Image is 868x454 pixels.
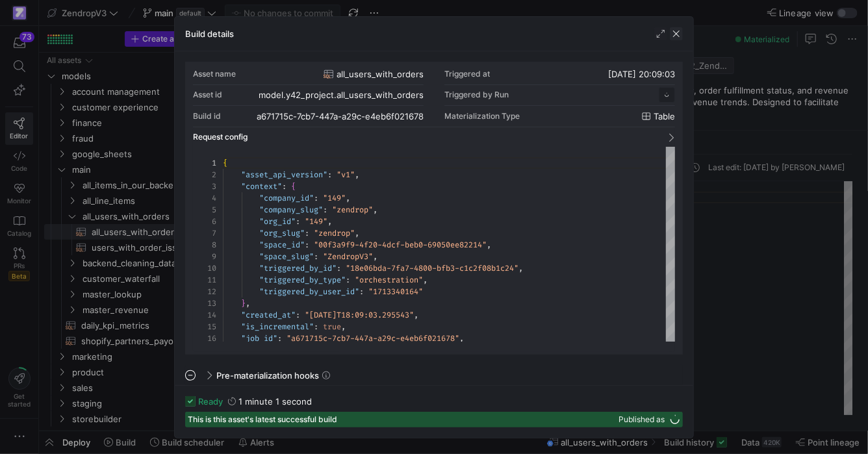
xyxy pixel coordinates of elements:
span: "00f3a9f9-4f20-4dcf-beb0-69050ee82214" [314,240,487,250]
div: 13 [193,297,216,309]
span: Pre-materialization hooks [216,370,319,381]
span: "job_id" [241,333,277,344]
span: "org_slug" [259,228,305,238]
span: : [282,181,287,192]
mat-panel-title: Request config [193,132,659,142]
span: , [355,228,359,238]
div: Request config [193,147,675,352]
div: model.y42_project.all_users_with_orders [259,90,424,100]
div: 4 [193,192,216,204]
div: 1 [193,157,216,169]
span: "zendrop" [332,205,373,215]
div: Asset name [193,69,236,79]
span: ready [198,396,223,407]
div: 11 [193,274,216,286]
span: , [487,240,491,250]
div: 3 [193,181,216,192]
span: "149" [305,216,327,227]
span: } [241,298,246,309]
span: : [314,251,318,262]
span: [DATE] 20:09:03 [608,69,675,79]
span: "zendrop" [314,228,355,238]
span: , [355,170,359,180]
span: , [423,275,428,285]
span: , [327,216,332,227]
span: : [359,286,364,297]
span: : [346,275,350,285]
span: , [373,251,377,262]
span: : [314,322,318,332]
span: Materialization Type [444,112,520,121]
span: "[DATE]T18:09:03.295543" [305,310,414,320]
h3: Build details [185,29,234,39]
span: "149" [323,193,346,203]
span: { [223,158,227,168]
span: : [305,240,309,250]
span: "space_slug" [259,251,314,262]
span: , [346,193,350,203]
span: , [373,205,377,215]
span: true [323,322,341,332]
div: 16 [193,333,216,344]
span: "18e06bda-7fa7-4800-bfb3-c1c2f08b1c24" [346,263,518,273]
div: 6 [193,216,216,227]
span: "orchestration" [355,275,423,285]
span: : [327,170,332,180]
div: Triggered at [444,69,490,79]
span: "is_incremental" [241,322,314,332]
span: : [314,193,318,203]
span: This is this asset's latest successful build [188,415,337,424]
div: 10 [193,262,216,274]
span: table [654,111,675,121]
span: { [291,181,296,192]
div: 15 [193,321,216,333]
span: : [277,333,282,344]
span: "company_id" [259,193,314,203]
span: "ZendropV3" [323,251,373,262]
div: 7 [193,227,216,239]
div: 9 [193,251,216,262]
span: , [246,298,250,309]
span: : [296,216,300,227]
span: : [296,310,300,320]
span: "created_at" [241,310,296,320]
div: Build id [193,112,221,121]
span: "v1" [337,170,355,180]
div: 14 [193,309,216,321]
mat-expansion-panel-header: Request config [193,127,675,147]
span: : [323,205,327,215]
span: "triggered_by_user_id" [259,286,359,297]
span: , [518,263,523,273]
span: "triggered_by_id" [259,263,337,273]
div: a671715c-7cb7-447a-a29c-e4eb6f021678 [257,111,424,121]
span: : [305,228,309,238]
y42-duration: 1 minute 1 second [238,396,312,407]
span: : [337,263,341,273]
span: , [459,333,464,344]
div: Asset id [193,90,222,99]
span: "asset_api_version" [241,170,327,180]
div: Triggered by Run [444,90,509,99]
span: Published as [619,415,665,424]
span: "space_id" [259,240,305,250]
span: "company_slug" [259,205,323,215]
div: 12 [193,286,216,297]
mat-expansion-panel-header: Pre-materialization hooks [185,365,683,386]
div: 2 [193,169,216,181]
span: , [414,310,418,320]
div: 8 [193,239,216,251]
span: "context" [241,181,282,192]
span: "a671715c-7cb7-447a-a29c-e4eb6f021678" [287,333,459,344]
span: "triggered_by_type" [259,275,346,285]
span: all_users_with_orders [337,69,424,79]
span: , [341,322,346,332]
span: "1713340164" [368,286,423,297]
span: "org_id" [259,216,296,227]
div: 5 [193,204,216,216]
